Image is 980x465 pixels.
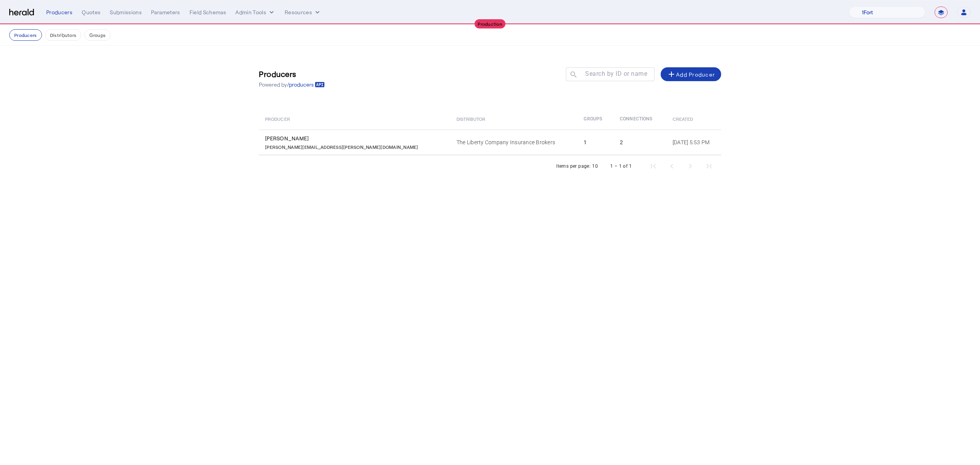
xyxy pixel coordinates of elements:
[9,29,42,41] button: Producers
[666,108,721,130] th: Created
[110,8,142,16] div: Submissions
[259,108,450,130] th: Producer
[285,8,321,16] button: Resources dropdown menu
[265,142,418,150] p: [PERSON_NAME][EMAIL_ADDRESS][PERSON_NAME][DOMAIN_NAME]
[577,108,614,130] th: Groups
[259,68,325,79] h3: Producers
[475,19,505,28] div: Production
[666,130,721,155] td: [DATE] 5:53 PM
[265,135,447,142] div: [PERSON_NAME]
[585,70,647,77] mat-label: Search by ID or name
[667,70,715,79] div: Add Producer
[46,8,72,16] div: Producers
[190,8,227,16] div: Field Schemas
[9,9,34,16] img: Herald Logo
[661,67,721,81] button: Add Producer
[556,162,591,170] div: Items per page:
[577,130,614,155] td: 1
[667,70,676,79] mat-icon: add
[450,130,577,155] td: The Liberty Company Insurance Brokers
[235,8,275,16] button: internal dropdown menu
[84,29,111,41] button: Groups
[620,138,663,146] div: 2
[151,8,180,16] div: Parameters
[610,162,632,170] div: 1 – 1 of 1
[566,70,579,80] mat-icon: search
[82,8,101,16] div: Quotes
[287,81,325,88] a: /producers
[45,29,82,41] button: Distributors
[259,81,325,88] p: Powered by
[450,108,577,130] th: Distributor
[614,108,666,130] th: Connections
[592,162,598,170] div: 10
